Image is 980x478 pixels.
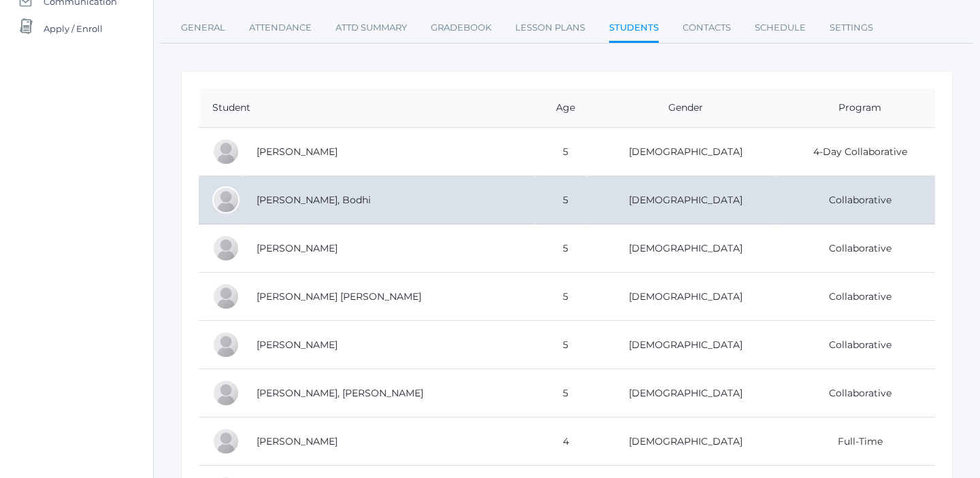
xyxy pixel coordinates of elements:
[609,14,659,44] a: Students
[212,186,240,214] div: Bodhi Dreher
[587,176,775,224] td: [DEMOGRAPHIC_DATA]
[587,273,775,321] td: [DEMOGRAPHIC_DATA]
[534,224,586,273] td: 5
[212,235,240,262] div: Charles Fox
[44,15,103,42] span: Apply / Enroll
[587,369,775,417] td: [DEMOGRAPHIC_DATA]
[775,369,935,417] td: Collaborative
[587,321,775,369] td: [DEMOGRAPHIC_DATA]
[587,88,775,128] th: Gender
[249,14,312,41] a: Attendance
[534,88,586,128] th: Age
[683,14,731,41] a: Contacts
[212,331,240,358] div: William Hamilton
[587,224,775,273] td: [DEMOGRAPHIC_DATA]
[257,290,421,303] a: [PERSON_NAME] [PERSON_NAME]
[257,435,338,447] a: [PERSON_NAME]
[199,88,534,128] th: Student
[212,138,240,165] div: Maia Canan
[775,88,935,128] th: Program
[775,224,935,273] td: Collaborative
[257,242,338,254] a: [PERSON_NAME]
[181,14,225,41] a: General
[534,321,586,369] td: 5
[534,273,586,321] td: 5
[587,417,775,466] td: [DEMOGRAPHIC_DATA]
[755,14,806,41] a: Schedule
[775,128,935,176] td: 4-Day Collaborative
[534,176,586,224] td: 5
[775,273,935,321] td: Collaborative
[257,194,371,206] a: [PERSON_NAME], Bodhi
[515,14,585,41] a: Lesson Plans
[257,146,338,158] a: [PERSON_NAME]
[212,283,240,310] div: Annie Grace Gregg
[534,417,586,466] td: 4
[212,379,240,407] div: Stone Haynes
[257,339,338,351] a: [PERSON_NAME]
[212,428,240,455] div: Hannah Hrehniy
[336,14,407,41] a: Attd Summary
[431,14,491,41] a: Gradebook
[534,369,586,417] td: 5
[587,128,775,176] td: [DEMOGRAPHIC_DATA]
[775,321,935,369] td: Collaborative
[775,176,935,224] td: Collaborative
[534,128,586,176] td: 5
[830,14,873,41] a: Settings
[257,387,423,399] a: [PERSON_NAME], [PERSON_NAME]
[775,417,935,466] td: Full-Time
